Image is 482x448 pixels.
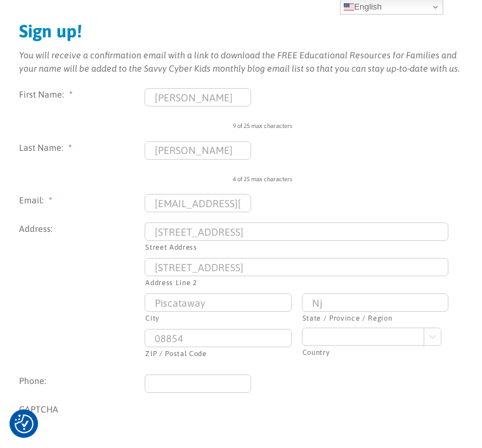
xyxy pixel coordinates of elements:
[145,242,448,253] label: Street Address
[19,223,145,236] label: Address:
[145,349,291,359] label: ZIP / Postal Code
[19,404,145,417] label: CAPTCHA
[19,142,145,155] label: Last Name:
[15,415,34,434] img: Revisit consent button
[145,278,448,288] label: Address Line 2
[19,375,145,388] label: Phone:
[15,415,34,434] button: Consent Preferences
[19,195,145,208] label: Email:
[344,3,354,13] img: en
[303,347,448,358] label: Country
[19,89,145,102] label: First Name:
[19,23,463,41] h2: Sign up!
[303,313,448,324] label: State / Province / Region
[19,51,460,74] em: You will receive a confirmation email with a link to download the FREE Educational Resources for ...
[145,313,291,324] label: City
